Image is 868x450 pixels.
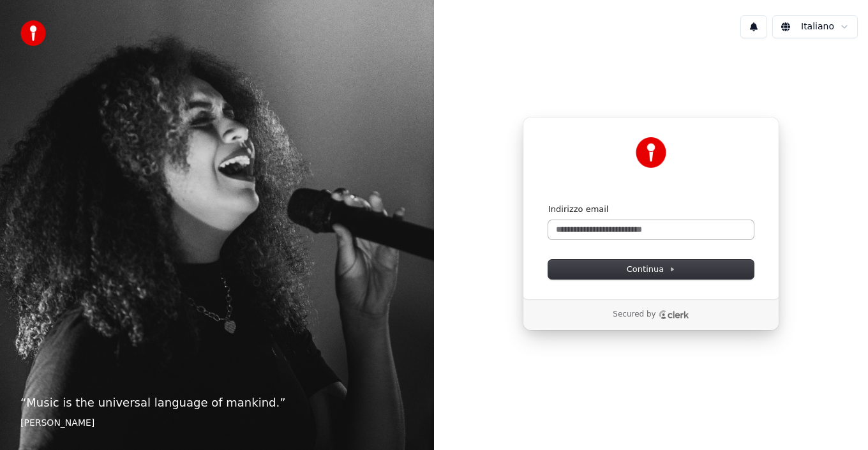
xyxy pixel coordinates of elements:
[636,137,666,168] img: Youka
[20,20,46,46] img: youka
[20,394,414,412] p: “ Music is the universal language of mankind. ”
[627,264,675,275] span: Continua
[548,260,754,279] button: Continua
[659,310,689,319] a: Clerk logo
[548,204,608,215] label: Indirizzo email
[20,417,414,430] footer: [PERSON_NAME]
[613,310,655,320] p: Secured by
